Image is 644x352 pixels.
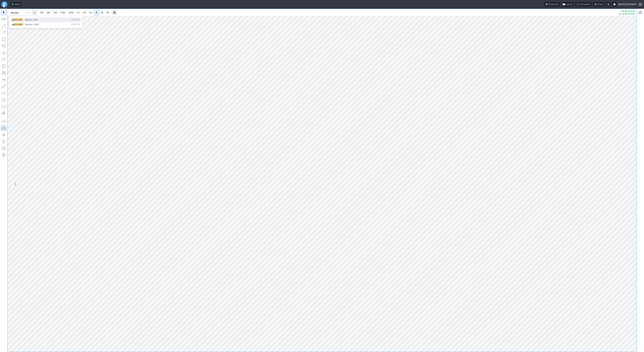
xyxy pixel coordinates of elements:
span: @ [12,18,14,21]
button: Toggle dark mode [606,2,611,7]
span: @ [12,23,14,26]
button: Text [1,77,6,82]
button: Chart tour [544,2,560,7]
button: Measure [1,16,6,22]
button: Layout [561,2,574,7]
a: 1H [75,10,81,15]
button: Ellipse [1,57,6,62]
button: Drawings Autosave: On [1,125,6,131]
a: D [94,10,99,15]
button: Elliott waves [1,90,6,96]
span: T [22,23,24,26]
span: 30M [68,11,73,14]
button: Add note [1,146,6,151]
span: Crypto [71,18,80,21]
a: 30M [67,10,75,15]
a: 4H [88,10,94,15]
button: Anchored VWAP [1,110,6,116]
span: M [107,11,109,14]
button: Portfolio watchlist [638,10,643,15]
button: Search [25,10,30,15]
span: Crypto [71,23,80,26]
button: Line [1,23,6,29]
button: Remove all autosaved drawings [1,152,6,158]
button: Position [1,104,6,109]
input: Search [9,10,30,15]
div: Search [9,16,83,28]
button: Share [593,2,605,7]
a: 1M [38,10,45,15]
button: Hide drawings [1,132,6,137]
button: XABCD [1,70,6,76]
a: Finviz.com [1,1,7,7]
button: Interval [32,10,37,15]
a: 2H [81,10,87,15]
button: Settings [612,2,617,7]
span: 15M [60,11,65,14]
span: D [96,11,97,14]
button: Drawing mode: Single [1,119,6,124]
span: Ideas [15,3,20,6]
span: Share [598,3,603,6]
span: 4H [89,11,92,14]
button: Triangle [1,50,6,55]
span: 1H [77,11,79,14]
button: Rectangle [1,37,6,42]
span: 1M [40,11,43,14]
span: [DATE] 8:54 PM ET [618,3,637,6]
button: Mouse [1,10,6,15]
button: Ideas [10,2,21,7]
a: 3M [45,10,52,15]
span: BTCUSD [14,18,22,21]
span: Layout [566,3,572,6]
a: M [105,10,110,15]
span: 5M [53,11,57,14]
a: W [99,10,105,15]
span: Bitcoin / USD [25,18,38,21]
a: 5M [52,10,59,15]
button: Brush [1,84,6,89]
span: BTCUSD [14,23,22,26]
p: +10.58 (4.31%) [619,10,635,12]
button: Full screen [575,2,592,7]
span: 2H [83,11,86,14]
button: Fibonacci retracements [1,97,6,102]
button: Range [112,10,117,15]
button: Arrow [1,30,6,35]
span: Bitcoin / USDT [25,23,39,26]
span: 3M [46,11,50,14]
button: Polygon [1,63,6,69]
span: Full screen [580,3,590,6]
span: W [101,11,103,14]
span: Chart tour [549,3,558,6]
button: Lock drawings [1,139,6,144]
button: Rotated rectangle [1,43,6,49]
span: +0.26 (0.10%) [622,13,635,15]
a: 15M [59,10,67,15]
